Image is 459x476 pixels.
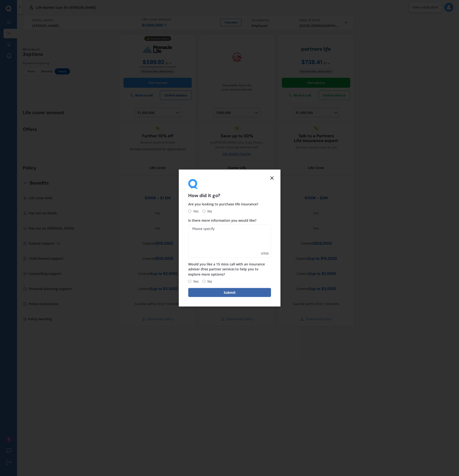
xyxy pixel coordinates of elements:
button: Submit [188,288,271,297]
span: Yes [191,278,199,284]
span: Yes [191,208,199,214]
span: Would you like a 15 mins call with an insurance adviser (free partner service) to help you to exp... [188,262,265,277]
span: No [205,278,212,284]
span: No [205,208,212,214]
span: Are you looking to purchase life insurance? [188,202,258,206]
input: Yes [188,280,191,283]
input: Yes [188,210,191,213]
input: No [202,210,205,213]
input: No [202,280,205,283]
div: How did it go? [188,179,271,198]
span: 0 / 500 [261,251,269,256]
span: Is there more information you would like? [188,218,256,223]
